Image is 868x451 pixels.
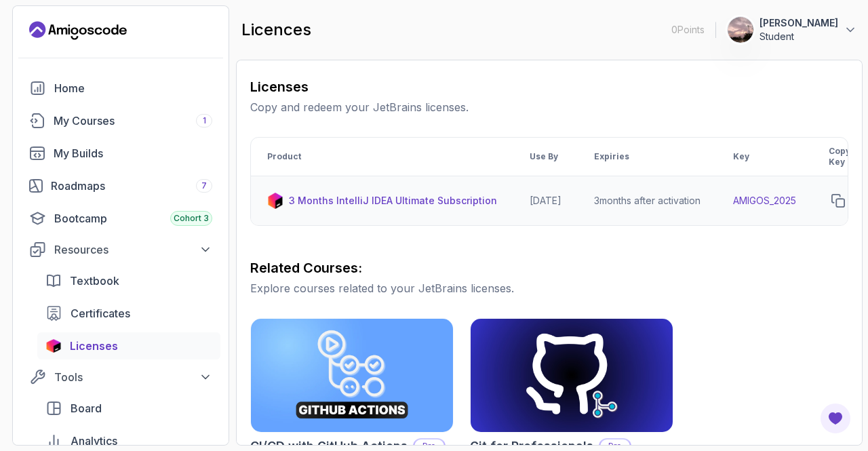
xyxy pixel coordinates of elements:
button: Open Feedback Button [819,402,852,435]
span: Textbook [70,273,119,289]
button: Resources [21,237,220,262]
button: user profile image[PERSON_NAME]Student [727,16,857,43]
span: Certificates [71,305,130,321]
a: certificates [37,300,220,327]
a: home [21,75,220,102]
p: Copy and redeem your JetBrains licenses. [250,99,848,115]
th: Product [251,138,513,176]
h3: Licenses [250,77,848,96]
div: Roadmaps [51,178,212,194]
div: Bootcamp [54,210,212,227]
button: Tools [21,365,220,389]
img: Git for Professionals card [471,319,673,432]
span: 7 [201,180,207,191]
div: My Builds [54,145,212,161]
button: copy-button [829,191,848,210]
div: My Courses [54,113,212,129]
img: jetbrains icon [267,193,283,209]
th: Expiries [578,138,717,176]
a: courses [21,107,220,134]
a: Landing page [29,20,127,41]
h2: licences [241,19,311,41]
span: Analytics [71,433,117,449]
h3: Related Courses: [250,258,848,277]
span: Cohort 3 [174,213,209,224]
td: 3 months after activation [578,176,717,226]
th: Copy Key [812,138,867,176]
div: Home [54,80,212,96]
th: Use By [513,138,578,176]
img: jetbrains icon [45,339,62,353]
td: [DATE] [513,176,578,226]
td: AMIGOS_2025 [717,176,812,226]
a: textbook [37,267,220,294]
p: Student [759,30,838,43]
p: [PERSON_NAME] [759,16,838,30]
span: Board [71,400,102,416]
p: 0 Points [671,23,705,37]
p: Explore courses related to your JetBrains licenses. [250,280,848,296]
span: 1 [203,115,206,126]
a: builds [21,140,220,167]
p: 3 Months IntelliJ IDEA Ultimate Subscription [289,194,497,208]
img: user profile image [728,17,753,43]
a: roadmaps [21,172,220,199]
a: bootcamp [21,205,220,232]
a: licenses [37,332,220,359]
div: Resources [54,241,212,258]
a: board [37,395,220,422]
th: Key [717,138,812,176]
span: Licenses [70,338,118,354]
div: Tools [54,369,212,385]
img: CI/CD with GitHub Actions card [251,319,453,432]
